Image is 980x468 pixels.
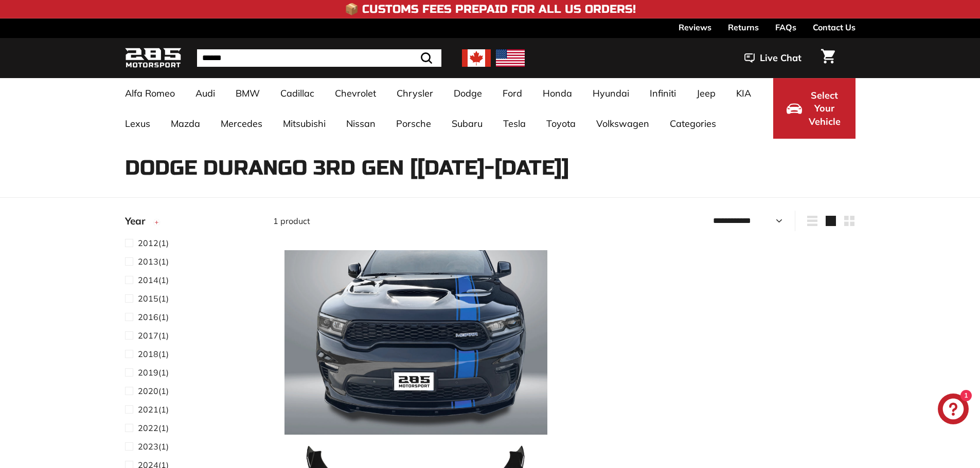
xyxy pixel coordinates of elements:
a: Nissan [336,108,386,139]
a: Subaru [441,108,493,139]
span: 2015 [138,293,158,304]
div: 1 product [273,215,564,227]
span: 2023 [138,441,158,452]
span: (1) [138,403,169,416]
a: Audi [185,78,225,108]
a: Returns [728,18,759,36]
span: (1) [138,348,169,360]
span: (1) [138,385,169,397]
span: (1) [138,440,169,453]
a: Hyundai [582,78,639,108]
button: Year [125,211,257,236]
a: Toyota [536,108,586,139]
button: Select Your Vehicle [773,78,856,139]
span: (1) [138,422,169,434]
span: 2022 [138,423,158,433]
a: Infiniti [639,78,686,108]
input: Search [197,49,441,67]
a: Cart [815,41,841,76]
a: Mercedes [210,108,273,139]
span: (1) [138,366,169,379]
a: Chevrolet [325,78,386,108]
a: Chrysler [386,78,443,108]
span: Year [125,214,153,229]
span: 2014 [138,275,158,285]
inbox-online-store-chat: Shopify online store chat [935,394,972,427]
a: Honda [532,78,582,108]
span: 2018 [138,349,158,359]
a: Tesla [493,108,536,139]
a: KIA [726,78,761,108]
span: 2020 [138,386,158,396]
a: Cadillac [270,78,325,108]
span: 2019 [138,367,158,378]
a: Contact Us [813,18,856,36]
img: Logo_285_Motorsport_areodynamics_components [125,46,182,70]
a: Porsche [386,108,441,139]
span: (1) [138,292,169,305]
h1: Dodge Durango 3rd Gen [[DATE]-[DATE]] [125,157,856,179]
span: 2017 [138,330,158,341]
a: Volkswagen [586,108,660,139]
span: (1) [138,255,169,268]
span: Select Your Vehicle [807,89,842,128]
a: FAQs [775,18,796,36]
span: (1) [138,311,169,323]
a: Jeep [686,78,726,108]
a: Dodge [443,78,492,108]
a: Alfa Romeo [115,78,185,108]
span: Live Chat [760,51,801,65]
a: Reviews [679,18,711,36]
h4: 📦 Customs Fees Prepaid for All US Orders! [345,3,636,15]
a: Mazda [161,108,210,139]
span: (1) [138,329,169,342]
a: Ford [492,78,532,108]
a: Mitsubishi [273,108,336,139]
span: 2013 [138,256,158,267]
span: 2016 [138,312,158,322]
span: (1) [138,237,169,249]
a: Lexus [115,108,161,139]
a: Categories [660,108,726,139]
span: 2021 [138,404,158,415]
button: Live Chat [731,45,815,71]
a: BMW [225,78,270,108]
span: (1) [138,274,169,286]
span: 2012 [138,238,158,248]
